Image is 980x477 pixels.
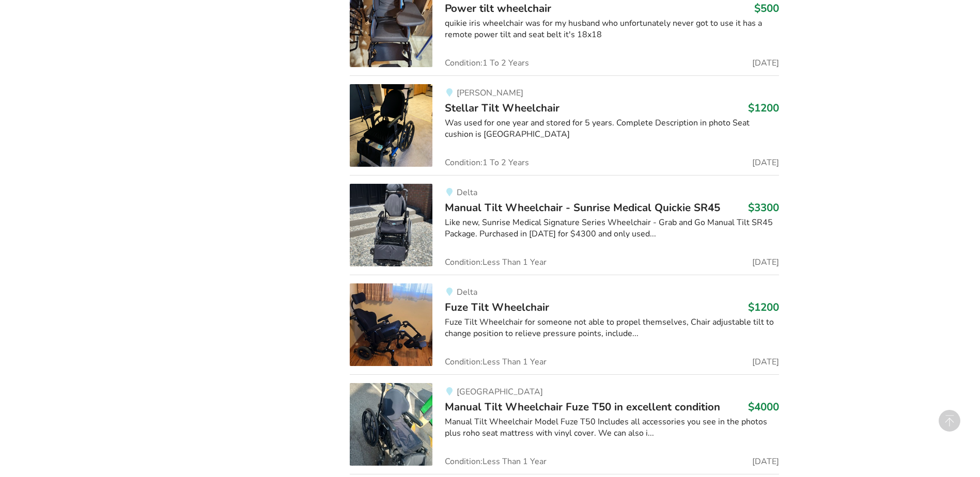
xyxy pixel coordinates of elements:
[350,175,779,275] a: mobility-manual tilt wheelchair - sunrise medical quickie sr45DeltaManual Tilt Wheelchair - Sunri...
[754,2,779,15] h3: $500
[748,101,779,115] h3: $1200
[752,258,779,266] span: [DATE]
[445,59,529,67] span: Condition: 1 To 2 Years
[445,416,779,440] div: Manual Tilt Wheelchair Model Fuze T50 Includes all accessories you see in the photos plus roho se...
[350,184,432,266] img: mobility-manual tilt wheelchair - sunrise medical quickie sr45
[457,287,477,298] span: Delta
[350,84,432,167] img: mobility-stellar tilt wheelchair
[350,383,432,466] img: mobility-manual tilt wheelchair fuze t50 in excellent condition
[445,101,559,115] span: Stellar Tilt Wheelchair
[445,158,529,167] span: Condition: 1 To 2 Years
[457,87,523,99] span: [PERSON_NAME]
[445,217,779,241] div: Like new, Sunrise Medical Signature Series Wheelchair - Grab and Go Manual Tilt SR45 Package. Pur...
[350,374,779,474] a: mobility-manual tilt wheelchair fuze t50 in excellent condition[GEOGRAPHIC_DATA]Manual Tilt Wheel...
[748,201,779,214] h3: $3300
[445,1,551,15] span: Power tilt wheelchair
[445,300,549,314] span: Fuze Tilt Wheelchair
[752,457,779,466] span: [DATE]
[752,158,779,167] span: [DATE]
[748,300,779,314] h3: $1200
[752,358,779,366] span: [DATE]
[445,400,720,414] span: Manual Tilt Wheelchair Fuze T50 in excellent condition
[445,200,720,215] span: Manual Tilt Wheelchair - Sunrise Medical Quickie SR45
[752,59,779,67] span: [DATE]
[445,457,547,466] span: Condition: Less Than 1 Year
[445,358,547,366] span: Condition: Less Than 1 Year
[350,75,779,175] a: mobility-stellar tilt wheelchair [PERSON_NAME]Stellar Tilt Wheelchair$1200Was used for one year a...
[457,386,543,397] span: [GEOGRAPHIC_DATA]
[445,117,779,141] div: Was used for one year and stored for 5 years. Complete Description in photo Seat cushion is [GEOG...
[445,316,779,340] div: Fuze Tilt Wheelchair for someone not able to propel themselves, Chair adjustable tilt to change p...
[350,275,779,374] a: mobility-fuze tilt wheelchairDeltaFuze Tilt Wheelchair$1200Fuze Tilt Wheelchair for someone not a...
[350,283,432,366] img: mobility-fuze tilt wheelchair
[445,18,779,41] div: quikie iris wheelchair was for my husband who unfortunately never got to use it has a remote powe...
[748,400,779,414] h3: $4000
[457,187,477,198] span: Delta
[445,258,547,266] span: Condition: Less Than 1 Year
